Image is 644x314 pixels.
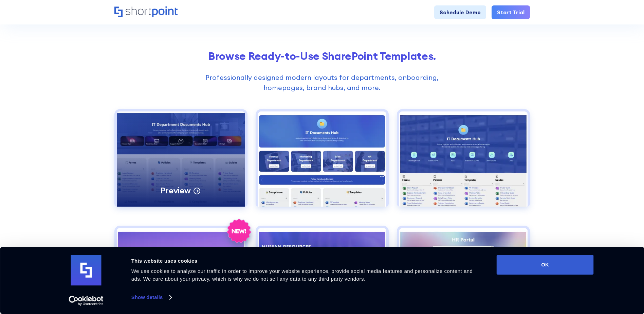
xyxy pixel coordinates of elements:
[71,255,102,285] img: logo
[434,5,486,19] a: Schedule Demo
[161,185,190,196] p: Preview
[56,296,116,306] a: Usercentrics Cookiebot - opens in a new window
[256,109,389,217] a: Documents 2
[522,235,644,314] iframe: Chat Widget
[497,255,594,275] button: OK
[131,268,473,282] span: We use cookies to analyze our traffic in order to improve your website experience, provide social...
[397,109,530,217] a: Documents 3
[189,72,455,93] p: Professionally designed modern layouts for departments, onboarding, homepages, brand hubs, and more.
[131,292,171,302] a: Show details
[114,6,178,18] a: Home
[492,5,530,19] a: Start Trial
[131,257,481,265] div: This website uses cookies
[114,50,530,62] h2: Browse Ready-to-Use SharePoint Templates.
[114,109,247,217] a: Documents 1Preview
